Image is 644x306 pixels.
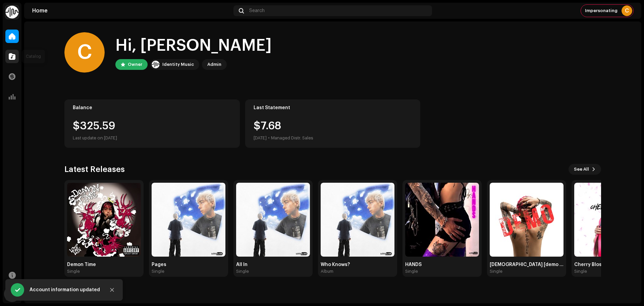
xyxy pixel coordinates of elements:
[574,269,587,274] div: Single
[30,286,100,294] div: Account information updated
[115,35,272,56] div: Hi, [PERSON_NAME]
[67,183,141,257] img: e3df1507-0445-41b2-8927-e5f030f88f19
[585,8,618,13] span: Impersonating
[5,5,19,19] img: 0f74c21f-6d1c-4dbc-9196-dbddad53419e
[67,269,80,274] div: Single
[574,163,589,176] span: See All
[254,105,412,111] div: Last Statement
[73,134,231,142] div: Last update on [DATE]
[67,262,141,267] div: Demon Time
[405,269,418,274] div: Single
[268,134,270,142] div: •
[271,134,313,142] div: Managed Distr. Sales
[152,262,225,267] div: Pages
[405,262,479,267] div: HANDS
[73,105,231,111] div: Balance
[152,183,225,257] img: 76985aeb-d85f-4bae-b996-4042cb39b0f7
[490,262,563,267] div: [DEMOGRAPHIC_DATA] [demo version]
[490,183,563,257] img: b6119ff1-b470-466d-b7a2-2cdf86da0bdf
[207,60,221,69] div: Admin
[4,286,20,302] div: Open Intercom Messenger
[569,164,601,175] button: See All
[64,164,125,175] h3: Latest Releases
[321,269,333,274] div: Album
[490,269,502,274] div: Single
[321,183,394,257] img: bc8cd81e-55b4-41d0-aa17-076a224a6275
[236,262,310,267] div: All In
[254,134,267,142] div: [DATE]
[64,99,240,148] re-o-card-value: Balance
[405,183,479,257] img: 3f45b306-d89d-4542-9b1a-c439a85b0b04
[245,99,421,148] re-o-card-value: Last Statement
[152,269,164,274] div: Single
[236,269,249,274] div: Single
[249,8,265,13] span: Search
[64,32,105,73] div: C
[32,8,231,13] div: Home
[321,262,394,267] div: Who Knows?
[152,60,160,69] img: 0f74c21f-6d1c-4dbc-9196-dbddad53419e
[128,60,142,69] div: Owner
[622,5,632,16] div: C
[162,60,194,69] div: Identity Music
[105,283,119,297] button: Close
[236,183,310,257] img: af0c81f2-fb6d-4cea-8c69-12d0f9a09a3d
